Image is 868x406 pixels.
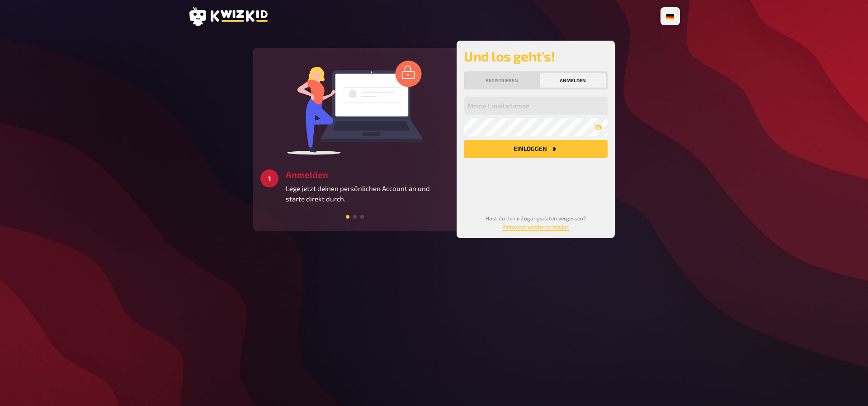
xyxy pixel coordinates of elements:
small: Hast du deine Zugangsdaten vergessen? [486,215,586,230]
p: Lege jetzt deinen persönlichen Account an und starte direkt durch. [286,183,449,204]
h2: Und los geht's! [464,48,608,64]
button: Registrieren [466,73,538,88]
img: log in [287,60,423,155]
button: Einloggen [464,140,608,158]
div: 1 [260,169,278,187]
button: Anmelden [540,73,606,88]
h3: Anmelden [286,169,449,180]
input: Meine Emailadresse [464,97,608,115]
a: Passwort wiederherstellen [502,224,570,230]
li: 🇩🇪 [662,9,678,23]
